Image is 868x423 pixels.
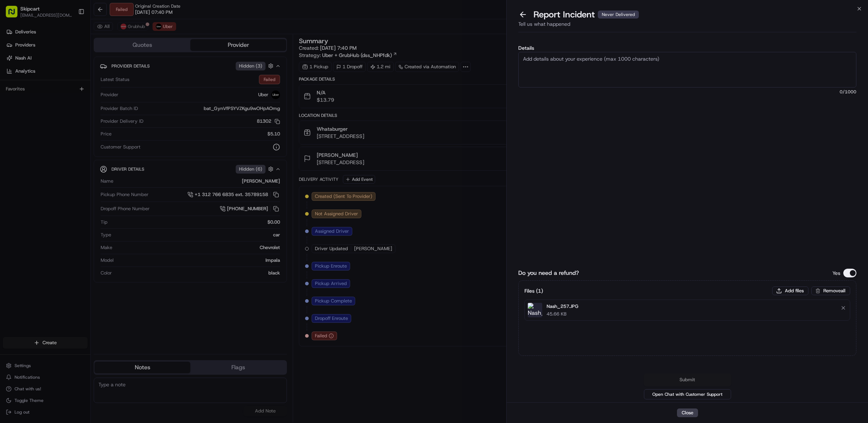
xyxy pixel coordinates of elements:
a: 📗Knowledge Base [4,102,58,115]
div: 💻 [61,106,67,112]
img: Nash [7,7,22,22]
div: Start new chat [25,69,119,77]
span: Knowledge Base [15,105,56,113]
img: Nash_257.JPG [528,303,542,317]
button: Remove file [838,303,848,313]
span: Pylon [72,123,88,129]
label: Details [518,45,856,50]
button: Open Chat with Customer Support [644,389,731,399]
button: Add files [772,286,808,295]
img: 1736555255976-a54dd68f-1ca7-489b-9aae-adbdc363a1c4 [7,69,20,82]
p: Report Incident [534,9,639,20]
span: 0 /1000 [518,89,856,95]
p: Welcome 👋 [7,29,132,41]
label: Do you need a refund? [518,269,579,277]
button: Start new chat [123,72,132,80]
p: 45.66 KB [547,311,579,317]
div: 📗 [7,106,13,112]
button: Close [677,408,698,417]
span: API Documentation [69,105,117,113]
button: Removeall [811,286,850,295]
div: Never Delivered [598,11,639,19]
div: Tell us what happened [518,20,856,32]
p: Yes [832,269,840,277]
div: We're available if you need us! [25,77,92,82]
a: 💻API Documentation [58,102,119,115]
a: Powered byPylon [51,123,88,129]
p: Nash_257.JPG [547,303,579,310]
input: Clear [19,47,120,54]
h3: Files ( 1 ) [524,287,543,294]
